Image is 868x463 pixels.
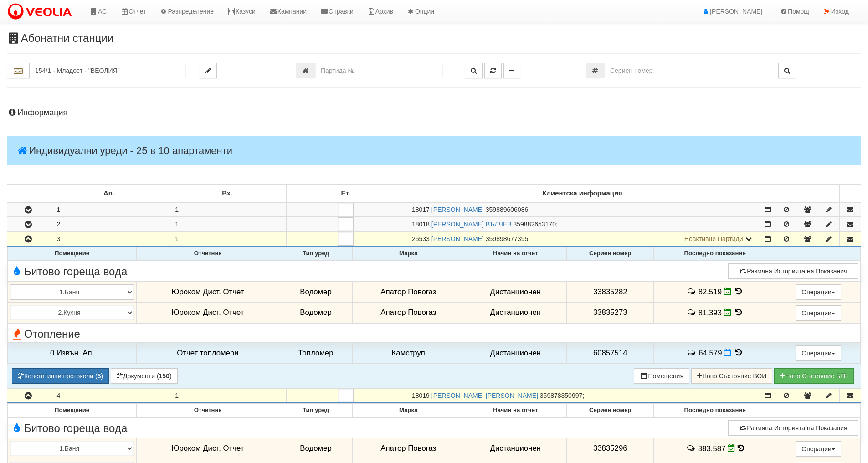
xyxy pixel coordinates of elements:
[738,444,744,453] span: История на показанията
[8,403,137,417] th: Помещение
[353,302,464,323] td: Апатор Повогаз
[796,441,841,457] button: Операции
[10,328,80,340] span: Отопление
[796,345,841,361] button: Операции
[686,287,698,296] span: История на забележките
[724,349,731,356] i: Нов Отчет към 01/09/2025
[168,388,287,403] td: 1
[7,185,50,203] td: : No sort applied, sorting is disabled
[431,235,484,242] a: [PERSON_NAME]
[405,217,760,231] td: ;
[687,348,699,357] span: История на забележките
[734,308,744,317] span: История на показанията
[540,392,582,399] span: 359878350997
[98,372,101,380] b: 5
[412,206,430,213] span: Партида №
[137,403,279,417] th: Отчетник
[593,288,627,296] span: 33835282
[50,202,168,217] td: 1
[654,247,776,261] th: Последно показание
[634,368,689,384] button: Помещения
[412,221,430,228] span: Партида №
[279,438,353,459] td: Водомер
[796,284,841,300] button: Операции
[728,420,858,436] button: Размяна Историята на Показания
[341,190,350,197] b: Ет.
[728,263,858,279] button: Размяна Историята на Показания
[464,438,567,459] td: Дистанционен
[172,444,244,453] span: Юроком Дист. Отчет
[686,308,698,317] span: История на забележките
[7,32,861,44] h3: Абонатни станции
[222,190,232,197] b: Вх.
[797,185,818,203] td: : No sort applied, sorting is disabled
[464,247,567,261] th: Начин на отчет
[50,388,168,403] td: 4
[464,343,567,364] td: Дистанционен
[353,343,464,364] td: Камструп
[464,302,567,323] td: Дистанционен
[177,349,238,357] span: Отчет топломери
[840,185,861,203] td: : No sort applied, sorting is disabled
[796,305,841,321] button: Операции
[353,282,464,303] td: Апатор Повогаз
[567,247,654,261] th: Сериен номер
[734,348,744,357] span: История на показанията
[514,221,556,228] span: 359882653170
[724,309,732,316] i: Редакция Отчет към 01/09/2025
[724,288,732,295] i: Редакция Отчет към 01/09/2025
[760,185,776,203] td: : No sort applied, sorting is disabled
[686,444,698,453] span: История на забележките
[353,403,464,417] th: Марка
[279,343,353,364] td: Топломер
[168,232,287,247] td: 1
[8,343,137,364] td: 0.Извън. Ап.
[168,202,287,217] td: 1
[50,185,168,203] td: Ап.: No sort applied, sorting is disabled
[699,288,722,296] span: 82.519
[287,185,405,203] td: Ет.: No sort applied, sorting is disabled
[654,403,776,417] th: Последно показание
[486,206,528,213] span: 359889606086
[567,403,654,417] th: Сериен номер
[168,185,287,203] td: Вх.: No sort applied, sorting is disabled
[431,206,484,213] a: [PERSON_NAME]
[774,368,854,384] button: Новo Състояние БГВ
[172,288,244,296] span: Юроком Дист. Отчет
[30,63,186,78] input: Абонатна станция
[50,217,168,231] td: 2
[353,438,464,459] td: Апатор Повогаз
[593,349,627,357] span: 60857514
[405,202,760,217] td: ;
[412,235,430,242] span: Партида №
[818,185,840,203] td: : No sort applied, sorting is disabled
[103,190,114,197] b: Ап.
[412,392,430,399] span: Партида №
[12,368,109,384] button: Констативни протоколи (5)
[159,372,169,380] b: 150
[168,217,287,231] td: 1
[698,444,726,453] span: 383.587
[8,247,137,261] th: Помещение
[50,232,168,247] td: 3
[593,444,627,453] span: 33835296
[699,309,722,317] span: 81.393
[10,422,127,434] span: Битово гореща вода
[734,287,744,296] span: История на показанията
[279,247,353,261] th: Тип уред
[279,282,353,303] td: Водомер
[315,63,443,78] input: Партида №
[542,190,622,197] b: Клиентска информация
[684,235,743,242] span: Неактивни Партиди
[405,232,760,247] td: ;
[431,221,512,228] a: [PERSON_NAME] ВЪЛЧЕВ
[137,247,279,261] th: Отчетник
[279,302,353,323] td: Водомер
[464,282,567,303] td: Дистанционен
[464,403,567,417] th: Начин на отчет
[776,185,797,203] td: : No sort applied, sorting is disabled
[7,108,861,118] h4: Информация
[111,368,178,384] button: Документи (150)
[353,247,464,261] th: Марка
[405,185,760,203] td: Клиентска информация: No sort applied, sorting is disabled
